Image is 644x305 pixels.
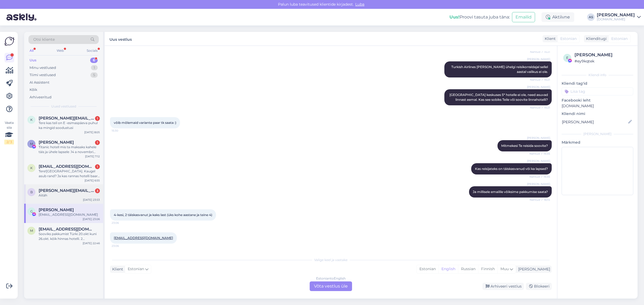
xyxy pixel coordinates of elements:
span: [PERSON_NAME] [527,136,550,140]
p: [DOMAIN_NAME] [562,103,633,109]
div: [DATE] 6:55 [85,178,100,183]
span: G [30,209,33,213]
div: Kliendi info [562,73,633,77]
span: katri.nolvik@gmail.com [39,164,94,169]
div: Arhiveeri vestlus [482,283,524,290]
div: Proovi tasuta juba täna: [449,14,510,20]
span: Nähtud ✓ 15:21 [530,106,550,110]
label: Uus vestlus [109,35,132,42]
span: Uued vestlused [51,104,76,109]
span: m [30,229,33,233]
div: [DOMAIN_NAME] [597,17,635,21]
span: Nähtud ✓ 16:14 [530,198,550,202]
span: kristina.hallop@gmail.com [39,116,94,121]
div: Tiimi vestlused [30,72,56,78]
div: AS [587,13,595,21]
span: 23:06 [112,221,132,225]
span: [PERSON_NAME] [527,57,550,61]
span: Turkish Airlines [PERSON_NAME] ühelgi reisikorraldajal sellel aastal valikus ei ole. [451,65,549,74]
div: 1 [95,116,100,121]
p: Kliendi tag'id [562,81,633,86]
span: 23:06 [112,244,132,248]
div: [DATE] 23:06 [83,217,100,221]
p: Facebooki leht [562,98,633,103]
input: Lisa nimi [562,119,627,125]
div: Titanic hotell mis ta maksaks kahele täis ja ühele lapsele .14 a novembri keskel [39,145,100,154]
a: [PERSON_NAME][DOMAIN_NAME] [597,13,641,21]
span: Nähtud ✓ 15:21 [530,78,550,82]
div: Võta vestlus üle [310,281,352,291]
div: 1 [95,140,100,145]
div: Klient [110,266,123,272]
div: [DATE] 23:53 [83,198,100,202]
div: Blokeeri [526,283,552,290]
div: Vaata siia [4,120,14,144]
div: Socials [86,47,99,54]
span: [GEOGRAPHIC_DATA] keskuses 5* hotelle ei ole, need asuvad linnast eemal. Kas see sobiks Teile või... [449,93,549,102]
div: Arhiveeritud [30,95,52,100]
span: M [30,142,33,146]
span: Merle Uustalu [39,140,74,145]
div: 2 / 3 [4,140,14,144]
img: Askly Logo [4,36,14,46]
div: AI Assistent [30,80,49,85]
b: Uus! [449,14,460,20]
span: võib mõlemaid variante paar tk saata :) [114,121,176,125]
span: Nähtud ✓ 15:35 [529,175,550,179]
div: [EMAIL_ADDRESS][DOMAIN_NAME] [39,212,100,217]
span: Estonian [560,36,577,42]
div: Web [56,47,65,54]
div: Estonian to English [316,276,346,281]
span: Kas reisijateks on täiskasvanud või ka lapsed? [475,167,548,171]
span: 4-kesi, 2 täiskasvanut ja kaks last (üks kohe aastane ja teine 4) [114,213,212,217]
a: [EMAIL_ADDRESS][DOMAIN_NAME] [114,236,173,240]
span: bernela@gmail.com [39,188,94,193]
span: k [30,166,33,170]
span: 15:30 [112,129,132,133]
span: Estonian [611,36,628,42]
div: Aitäh [39,193,100,198]
div: Klienditugi [584,36,607,42]
div: [DATE] 8:05 [84,130,100,134]
span: [PERSON_NAME] [527,159,550,163]
div: Aktiivne [541,12,574,22]
div: Klient [543,36,556,42]
div: Valige keel ja vastake [110,258,552,262]
span: Ja millisele emailile võiksime pakkumise saata? [473,190,548,194]
p: Kliendi nimi [562,111,633,117]
span: Nähtud ✓ 15:21 [530,50,550,54]
span: k [30,118,33,122]
div: Minu vestlused [30,65,56,70]
div: Uus [30,58,36,63]
span: Otsi kliente [33,37,55,42]
span: Nähtud ✓ 15:35 [529,152,550,156]
div: [DATE] 22:46 [83,241,100,245]
div: [PERSON_NAME] [597,13,635,17]
div: English [438,265,458,273]
div: Russian [458,265,478,273]
span: Luba [354,2,366,7]
span: b [30,190,33,194]
span: [PERSON_NAME] [527,182,550,186]
div: Tere![GEOGRAPHIC_DATA]. Kaugel asub rand? Ja kas rannas hotelli baar on kohalike alkohoolsete tas... [39,169,100,178]
div: # ey9kqtek [575,58,632,64]
div: Sooviks pakkumist Türki 20.okt kuni 26.okt. kõik hinnas hotelli. 2 täiskasvanut ja kaks 14 a last... [39,232,100,241]
span: Estonian [128,266,144,272]
div: [PERSON_NAME] [562,132,633,136]
span: e [566,56,568,60]
div: Estonian [417,265,438,273]
span: Gerda Saarna [39,207,74,212]
div: 3 [95,188,100,193]
div: [DATE] 7:12 [85,154,100,158]
span: Mitmekesi Te reisida soovite? [501,144,548,148]
div: Finnish [478,265,497,273]
span: Muu [500,266,509,271]
div: 5 [90,72,98,78]
span: maili@raama.ee [39,227,94,232]
div: [PERSON_NAME] [516,266,550,272]
div: 6 [90,58,98,63]
div: 1 [95,164,100,169]
div: Tere kas teil on E -esmaspäeva puhul ka mingid soodustusi [39,121,100,130]
div: Kõik [30,87,37,92]
div: All [28,47,35,54]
